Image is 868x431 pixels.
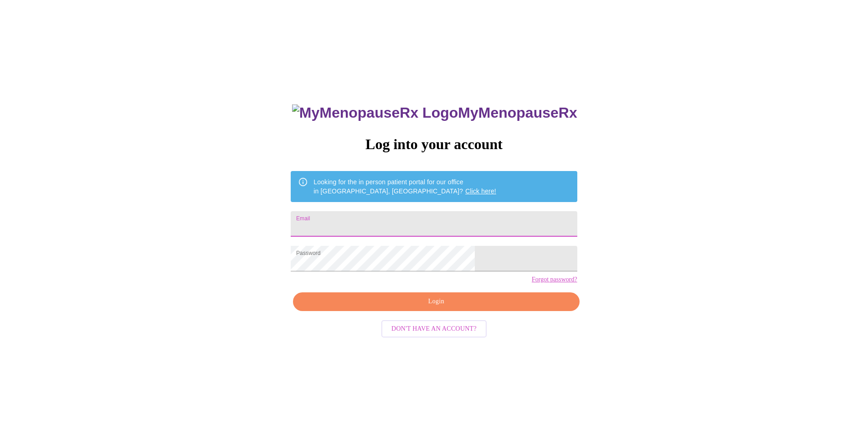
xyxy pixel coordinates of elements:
[291,136,577,153] h3: Log into your account
[381,320,487,338] button: Don't have an account?
[379,324,489,332] a: Don't have an account?
[303,296,569,307] span: Login
[465,187,496,195] a: Click here!
[292,104,458,121] img: MyMenopauseRx Logo
[292,104,577,121] h3: MyMenopauseRx
[313,174,496,199] div: Looking for the in person patient portal for our office in [GEOGRAPHIC_DATA], [GEOGRAPHIC_DATA]?
[532,276,577,283] a: Forgot password?
[391,323,477,335] span: Don't have an account?
[293,292,579,311] button: Login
